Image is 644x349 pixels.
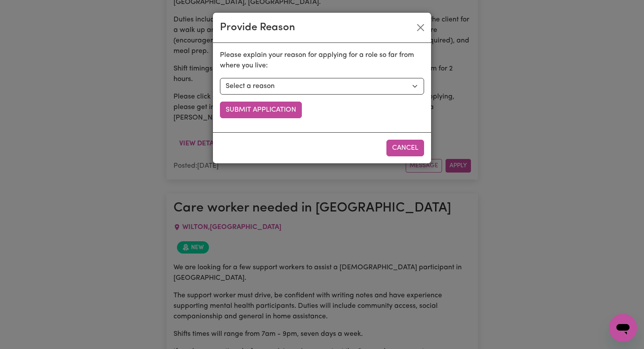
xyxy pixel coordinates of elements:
[609,314,637,342] iframe: Button to launch messaging window
[220,20,295,35] div: Provide Reason
[386,140,424,156] button: Cancel
[220,50,424,71] p: Please explain your reason for applying for a role so far from where you live:
[220,102,302,118] button: Submit Application
[414,21,428,35] button: Close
